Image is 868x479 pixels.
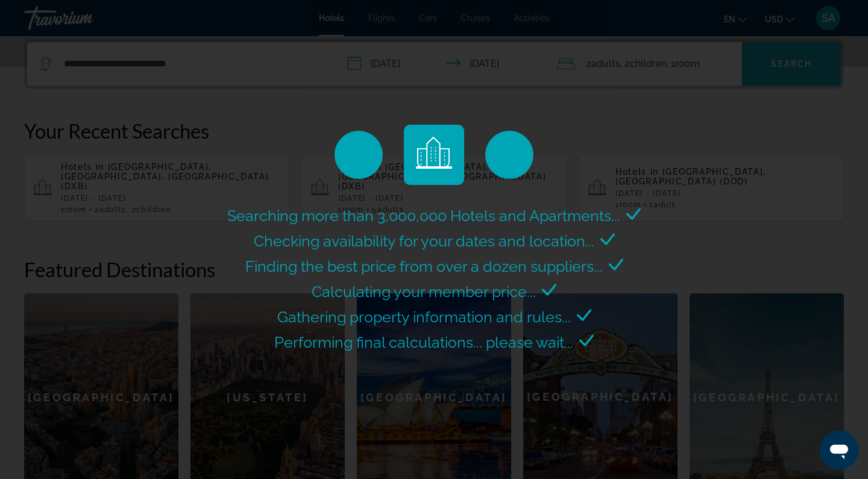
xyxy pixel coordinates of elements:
[274,333,573,351] span: Performing final calculations... please wait...
[254,232,594,250] span: Checking availability for your dates and location...
[312,283,536,301] span: Calculating your member price...
[227,207,620,225] span: Searching more than 3,000,000 Hotels and Apartments...
[820,431,858,469] iframe: Кнопка запуска окна обмена сообщениями
[245,257,603,275] span: Finding the best price from over a dozen suppliers...
[277,308,571,326] span: Gathering property information and rules...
